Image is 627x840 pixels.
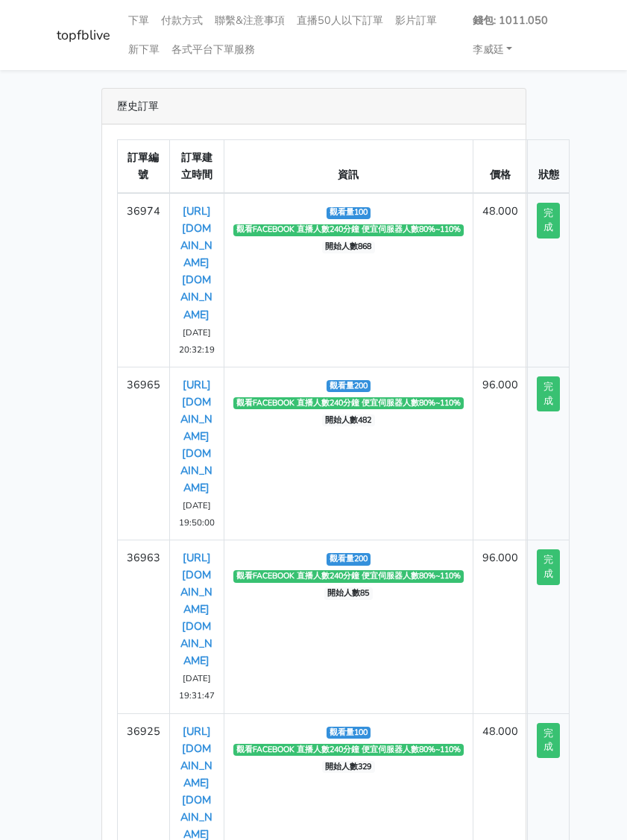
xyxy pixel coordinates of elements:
th: 價格 [473,140,528,194]
td: 48.000 [473,193,528,367]
span: 觀看量100 [327,207,371,219]
a: 聯繫&注意事項 [209,6,291,35]
a: 付款方式 [155,6,209,35]
th: 資訊 [224,140,473,194]
a: 新下單 [122,35,166,64]
span: 觀看量200 [327,553,371,565]
a: 直播50人以下訂單 [291,6,389,35]
span: 開始人數85 [324,587,373,599]
th: 訂單編號 [117,140,169,194]
a: 下單 [122,6,155,35]
small: [DATE] 19:31:47 [179,672,215,701]
a: [URL][DOMAIN_NAME][DOMAIN_NAME] [180,550,212,668]
span: 開始人數329 [322,761,375,773]
strong: 錢包: 1011.050 [473,13,548,28]
span: 開始人數482 [322,414,375,426]
button: 完成 [537,203,560,239]
span: 觀看量200 [327,380,371,392]
th: 訂單建立時間 [169,140,224,194]
span: 觀看量100 [327,727,371,739]
span: 觀看FACEBOOK 直播人數240分鐘 便宜伺服器人數80%~110% [233,397,464,409]
small: [DATE] 19:50:00 [179,499,215,528]
button: 完成 [537,549,560,585]
th: 狀態 [528,140,570,194]
small: [DATE] 20:32:19 [179,326,215,356]
span: 開始人數868 [322,241,375,253]
span: 觀看FACEBOOK 直播人數240分鐘 便宜伺服器人數80%~110% [233,744,464,756]
div: 歷史訂單 [102,89,526,124]
td: 96.000 [473,367,528,540]
button: 完成 [537,376,560,412]
td: 96.000 [473,540,528,713]
a: 各式平台下單服務 [166,35,261,64]
span: 觀看FACEBOOK 直播人數240分鐘 便宜伺服器人數80%~110% [233,570,464,582]
a: 李威廷 [467,35,519,64]
a: [URL][DOMAIN_NAME][DOMAIN_NAME] [180,203,212,321]
a: topfblive [57,21,110,50]
span: 觀看FACEBOOK 直播人數240分鐘 便宜伺服器人數80%~110% [233,224,464,236]
a: 錢包: 1011.050 [467,6,554,35]
td: 36974 [117,193,169,367]
button: 完成 [537,723,560,759]
a: [URL][DOMAIN_NAME][DOMAIN_NAME] [180,377,212,495]
a: 影片訂單 [389,6,443,35]
td: 36963 [117,540,169,713]
td: 36965 [117,367,169,540]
